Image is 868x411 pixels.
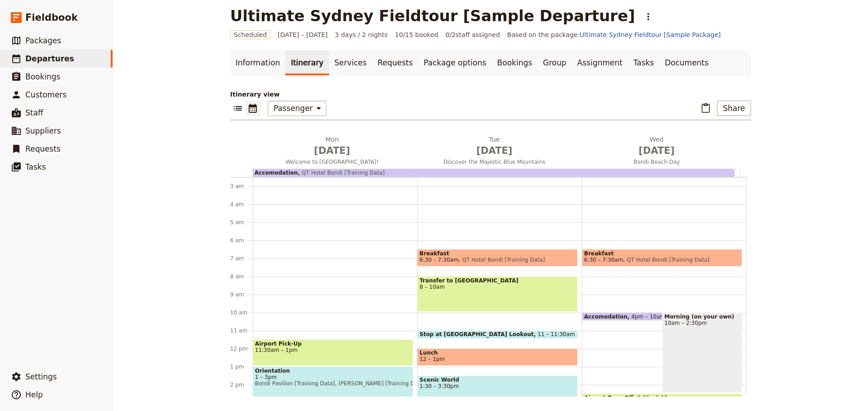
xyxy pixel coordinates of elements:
span: 12 – 1pm [420,356,445,362]
span: Transfer to [GEOGRAPHIC_DATA] [420,277,576,284]
div: Scenic World1:30 – 3:30pm [417,375,578,411]
div: 1 pm [230,363,253,370]
span: Breakfast [420,250,576,257]
a: Ultimate Sydney Fieldtour [Sample Package] [580,31,721,38]
span: Orientation [255,368,411,374]
span: QT Hotel Bondi [Training Data] [459,257,545,263]
div: 10 am [230,309,253,316]
div: 3 am [230,183,253,190]
span: Bondi Pavilion [Training Data], [PERSON_NAME] [Training Data] [255,380,411,387]
div: Morning (on your own)10am – 2:30pm [662,312,743,393]
span: 6:30 – 7:30am [420,257,459,263]
div: Breakfast6:30 – 7:30amQT Hotel Bondi [Training Data] [582,249,742,267]
span: Departures [25,54,74,63]
span: Scheduled [230,30,270,39]
button: Wed [DATE]Bondi Beach Day [577,135,740,168]
span: Staff [25,108,43,117]
button: Actions [641,9,656,24]
div: Accomodation4pm – 10amQT Hotel Bondi [Training Data] [582,312,718,321]
a: Services [329,50,373,75]
div: Airport Drop Off2:30 – 3:15pm [582,393,742,406]
span: Packages [25,36,61,45]
span: 1 – 3pm [255,374,411,380]
div: Airport Pick-Up11:30am – 1pm [253,339,413,366]
button: Paste itinerary item [698,101,713,116]
span: 1:30 – 3:30pm [420,383,576,389]
span: Settings [25,372,57,381]
span: 11 – 11:30am [538,331,575,337]
button: Share [717,101,751,116]
span: Tasks [25,162,46,171]
a: Assignment [572,50,628,75]
span: Accomodation [584,314,632,319]
h1: Ultimate Sydney Fieldtour [Sample Departure] [230,7,635,25]
a: Tasks [628,50,660,75]
span: [DATE] – [DATE] [278,30,328,39]
button: Tue [DATE]Discover the Majestic Blue Mountains [415,135,577,168]
span: Scenic World [420,377,576,383]
span: Help [25,390,43,399]
span: Airport Pick-Up [255,341,411,347]
span: QT Hotel Bondi [Training Data] [623,257,710,263]
span: Bookings [25,72,60,81]
a: Group [538,50,572,75]
a: Package options [418,50,491,75]
span: Airport Drop Off [584,395,637,401]
div: 11 am [230,327,253,334]
div: 4 am [230,201,253,208]
span: Suppliers [25,126,61,135]
span: 4pm – 10am [632,314,665,319]
span: Requests [25,144,61,153]
span: Customers [25,90,66,99]
span: Welcome to [GEOGRAPHIC_DATA]! [253,158,411,166]
div: Transfer to [GEOGRAPHIC_DATA]8 – 10am [417,276,578,312]
span: Breakfast [584,250,740,257]
span: Discover the Majestic Blue Mountains [415,158,574,166]
div: AccomodationQT Hotel Bondi [Training Data] [253,169,735,177]
span: Lunch [420,350,576,356]
div: 5 am [230,219,253,226]
div: Orientation1 – 3pmBondi Pavilion [Training Data], [PERSON_NAME] [Training Data] [253,366,413,402]
span: [DATE] [419,144,570,157]
button: Calendar view [245,101,260,116]
div: Breakfast6:30 – 7:30amQT Hotel Bondi [Training Data] [417,249,578,267]
span: 11:30am – 1pm [255,347,411,353]
span: Morning (on your own) [665,314,741,320]
h2: Tue [419,135,570,157]
span: QT Hotel Bondi [Training Data] [298,170,385,176]
p: Itinerary view [230,90,751,99]
span: [DATE] [256,144,408,157]
span: Stop at [GEOGRAPHIC_DATA] Lookout [420,331,538,337]
span: Bondi Beach Day [577,158,736,166]
span: 2:30 – 3:15pm [637,395,677,405]
div: 9 am [230,291,253,298]
span: 10/15 booked [395,30,439,39]
div: 7 am [230,255,253,262]
span: 3 days / 2 nights [335,30,388,39]
h2: Mon [256,135,408,157]
div: Stop at [GEOGRAPHIC_DATA] Lookout11 – 11:30am [417,330,578,339]
a: Itinerary [285,50,329,75]
div: 12 pm [230,345,253,352]
span: 10am – 2:30pm [665,320,741,326]
div: Lunch12 – 1pm [417,348,578,366]
span: Based on the package: [507,30,721,39]
div: AccomodationQT Hotel Bondi [Training Data] [253,168,740,177]
span: 8 – 10am [420,284,576,290]
div: 8 am [230,273,253,280]
div: 6 am [230,237,253,244]
a: Information [230,50,285,75]
div: 2 pm [230,381,253,388]
a: Requests [372,50,418,75]
span: Fieldbook [25,11,78,24]
a: Bookings [492,50,538,75]
button: Mon [DATE]Welcome to [GEOGRAPHIC_DATA]! [253,135,415,168]
button: List view [230,101,245,116]
a: Documents [659,50,714,75]
span: Accomodation [255,170,298,176]
span: 0 / 2 staff assigned [445,30,500,39]
span: [DATE] [581,144,732,157]
h2: Wed [581,135,732,157]
span: 6:30 – 7:30am [584,257,623,263]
